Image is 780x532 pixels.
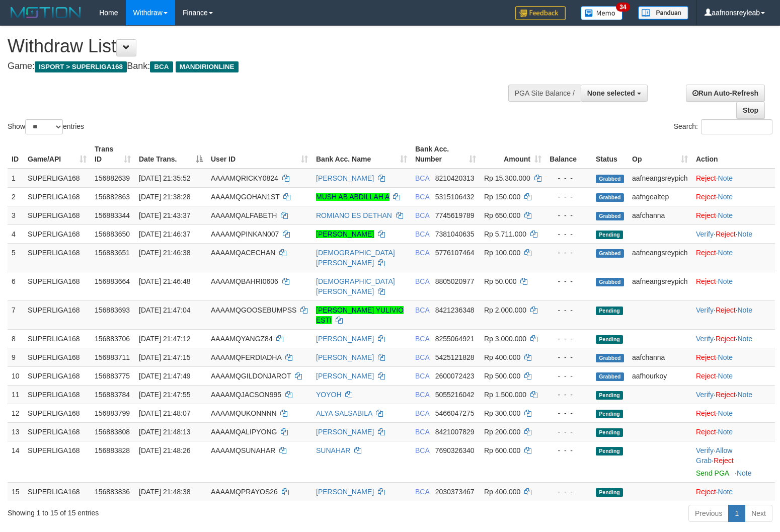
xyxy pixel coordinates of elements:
span: Rp 15.300.000 [484,174,530,182]
a: Note [737,469,752,477]
span: AAAAMQGOHAN1ST [211,193,280,201]
a: [DEMOGRAPHIC_DATA][PERSON_NAME] [316,249,395,267]
td: · [692,482,775,501]
td: · [692,169,775,188]
span: 156883799 [95,409,130,417]
th: Status [592,140,628,169]
td: aafneangsreypich [628,243,692,272]
span: Rp 1.500.000 [484,391,526,399]
th: Op: activate to sort column ascending [628,140,692,169]
img: MOTION_logo.png [8,5,84,20]
span: AAAAMQACECHAN [211,249,275,257]
span: 156883775 [95,372,130,380]
td: · · [692,224,775,243]
td: · [692,243,775,272]
a: Note [718,372,733,380]
a: Note [718,211,733,219]
h4: Game: Bank: [8,61,510,71]
span: [DATE] 21:38:28 [139,193,190,201]
td: 13 [8,422,24,441]
span: 156882863 [95,193,130,201]
span: Pending [596,307,623,315]
a: Note [718,488,733,496]
span: ISPORT > SUPERLIGA168 [35,61,127,72]
div: - - - [550,192,588,202]
div: - - - [550,408,588,418]
div: - - - [550,210,588,220]
div: - - - [550,390,588,400]
a: Verify [696,230,714,238]
a: [PERSON_NAME] [316,488,374,496]
td: · [692,366,775,385]
span: BCA [415,174,429,182]
a: Reject [696,428,716,436]
span: MANDIRIONLINE [176,61,239,72]
td: SUPERLIGA168 [24,206,91,224]
a: [PERSON_NAME] [316,335,374,343]
td: 7 [8,300,24,329]
span: Copy 8255064921 to clipboard [435,335,475,343]
a: Allow Grab [696,446,732,465]
span: [DATE] 21:47:12 [139,335,190,343]
th: Date Trans.: activate to sort column descending [135,140,207,169]
button: None selected [581,85,648,102]
span: BCA [415,428,429,436]
a: Reject [714,457,734,465]
span: Rp 150.000 [484,193,520,201]
span: Copy 5315106432 to clipboard [435,193,475,201]
span: AAAAMQPINKAN007 [211,230,279,238]
span: BCA [415,230,429,238]
td: · [692,348,775,366]
td: 9 [8,348,24,366]
a: Reject [696,353,716,361]
span: Rp 600.000 [484,446,520,454]
td: 5 [8,243,24,272]
a: Reject [716,230,736,238]
a: 1 [728,505,745,522]
span: BCA [415,446,429,454]
span: BCA [150,61,173,72]
span: AAAAMQALFABETH [211,211,277,219]
td: 2 [8,187,24,206]
td: · [692,404,775,422]
span: None selected [587,89,635,97]
span: Rp 500.000 [484,372,520,380]
div: - - - [550,276,588,286]
span: 34 [616,3,630,12]
label: Search: [674,119,772,134]
span: Copy 5055216042 to clipboard [435,391,475,399]
span: AAAAMQGOOSEBUMPSS [211,306,296,314]
a: Reject [696,409,716,417]
a: Reject [696,249,716,257]
div: - - - [550,229,588,239]
div: - - - [550,352,588,362]
span: BCA [415,335,429,343]
span: Pending [596,335,623,344]
span: [DATE] 21:48:13 [139,428,190,436]
div: - - - [550,305,588,315]
a: Note [737,335,752,343]
div: - - - [550,248,588,258]
th: Bank Acc. Name: activate to sort column ascending [312,140,411,169]
td: aafneangsreypich [628,169,692,188]
span: Copy 5425121828 to clipboard [435,353,475,361]
a: Reject [696,174,716,182]
a: Note [718,249,733,257]
a: Note [718,353,733,361]
td: SUPERLIGA168 [24,441,91,482]
span: Pending [596,391,623,400]
span: 156883828 [95,446,130,454]
td: · · [692,385,775,404]
span: BCA [415,372,429,380]
span: Grabbed [596,372,624,381]
td: 1 [8,169,24,188]
a: Reject [696,372,716,380]
span: Rp 650.000 [484,211,520,219]
span: 156882639 [95,174,130,182]
div: - - - [550,371,588,381]
label: Show entries [8,119,84,134]
a: Run Auto-Refresh [686,85,765,102]
span: [DATE] 21:35:52 [139,174,190,182]
h1: Withdraw List [8,36,510,56]
span: AAAAMQGILDONJAROT [211,372,291,380]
